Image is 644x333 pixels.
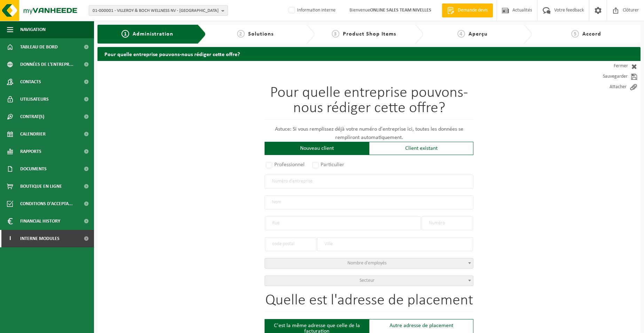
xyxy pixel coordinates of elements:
span: Conditions d'accepta... [20,195,73,212]
h1: Quelle est l'adresse de placement [265,293,473,312]
input: Ville [317,237,473,251]
span: Contrat(s) [20,108,44,125]
span: Financial History [20,212,60,230]
span: Contacts [20,73,41,91]
div: Client existant [369,142,473,155]
span: Secteur [360,278,375,283]
p: Astuce: Si vous remplissez déjà votre numéro d'entreprise ici, toutes les données se rempliront a... [265,125,473,142]
input: Numéro [422,216,473,230]
span: Demande devis [456,7,489,14]
span: 4 [457,30,465,38]
a: 2Solutions [210,30,301,38]
a: 1Administration [103,30,192,38]
label: Professionnel [265,160,307,170]
input: Numéro d'entreprise [265,175,473,188]
label: Particulier [311,160,346,170]
span: Accord [582,31,601,37]
span: Product Shop Items [343,31,396,37]
strong: ONLINE SALES TEAM NIVELLES [370,8,431,13]
span: Boutique en ligne [20,178,62,195]
span: 5 [571,30,579,38]
a: 4Aperçu [427,30,518,38]
a: 3Product Shop Items [318,30,409,38]
span: 1 [121,30,129,38]
label: Information interne [287,5,336,16]
button: 01-000001 - VILLEROY & BOCH WELLNESS NV - [GEOGRAPHIC_DATA] [89,5,228,16]
span: Utilisateurs [20,91,49,108]
span: I [7,230,13,247]
span: Solutions [248,31,274,37]
div: Nouveau client [265,142,369,155]
span: 01-000001 - VILLEROY & BOCH WELLNESS NV - [GEOGRAPHIC_DATA] [93,6,219,16]
span: Interne modules [20,230,60,247]
span: Documents [20,160,47,178]
a: Sauvegarder [578,71,641,82]
input: Nom [265,195,473,209]
span: Calendrier [20,125,46,143]
span: Rapports [20,143,41,160]
h2: Pour quelle entreprise pouvons-nous rédiger cette offre? [97,47,641,61]
span: Navigation [20,21,46,38]
span: Administration [133,31,173,37]
a: Fermer [578,61,641,71]
span: 2 [237,30,245,38]
input: Rue [265,216,421,230]
span: 3 [332,30,339,38]
h1: Pour quelle entreprise pouvons-nous rédiger cette offre? [265,85,473,120]
input: code postal [265,237,316,251]
a: Demande devis [442,3,493,17]
a: 5Accord [535,30,637,38]
span: Tableau de bord [20,38,58,56]
span: Données de l'entrepr... [20,56,73,73]
span: Nombre d'employés [347,261,386,266]
a: Attacher [578,82,641,92]
span: Aperçu [469,31,488,37]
